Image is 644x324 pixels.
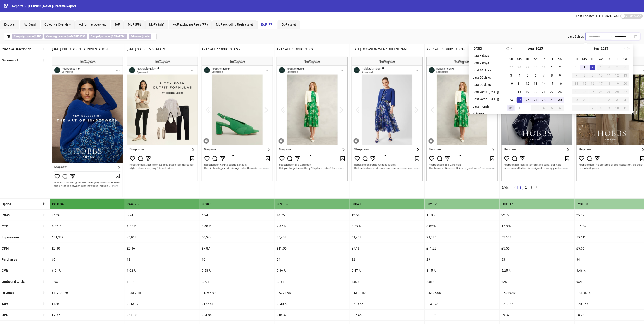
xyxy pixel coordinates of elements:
[282,23,296,26] span: BoF (sale)
[275,210,350,221] div: 14.75
[501,186,509,189] span: 3 Ads
[540,88,548,96] td: 2025-08-21
[613,71,621,79] td: 2025-09-12
[613,63,621,71] td: 2025-09-05
[548,88,556,96] td: 2025-08-22
[572,104,580,112] td: 2025-10-05
[590,89,595,94] div: 23
[43,302,46,305] span: sort-ascending
[621,96,629,104] td: 2025-10-04
[426,57,498,181] img: Screenshot 120219828209250624
[50,232,125,243] div: 131,392
[622,65,628,70] div: 6
[350,199,424,209] div: £384.16
[605,63,613,71] td: 2025-09-04
[471,82,501,87] li: Last 90 days
[115,23,120,26] span: ToF
[605,71,613,79] td: 2025-09-11
[425,199,499,209] div: £321.22
[425,210,499,221] div: 11.85
[350,221,424,232] div: 8.75 %
[582,105,587,111] div: 6
[549,105,555,111] div: 5
[44,23,71,26] span: Objective Overview
[508,105,514,111] div: 31
[529,185,534,190] li: 3
[518,185,523,190] a: 1
[549,89,555,94] div: 22
[350,210,424,221] div: 12.58
[549,65,555,70] div: 1
[52,57,123,196] img: Screenshot 120231763419370624
[523,79,531,88] td: 2025-08-12
[43,269,46,272] span: sort-ascending
[471,67,501,73] li: Last 14 days
[580,63,589,71] td: 2025-09-01
[597,63,605,71] td: 2025-09-03
[508,81,514,86] div: 10
[127,57,198,181] img: Screenshot 120234482771400624
[425,44,499,55] div: A217-ALLPRODUCTS-DPA6
[622,81,628,86] div: 20
[621,63,629,71] td: 2025-09-06
[534,185,539,190] li: Next Page
[574,105,579,111] div: 5
[216,23,253,26] span: MoF excluding Reels (sale)
[125,210,200,221] div: 5.74
[50,44,125,55] div: [DATE]-PRE-SEASON-LAUNCH-STATIC-4
[536,44,543,53] button: Choose a year
[525,97,530,103] div: 26
[605,104,613,112] td: 2025-10-09
[531,79,540,88] td: 2025-08-13
[621,55,629,63] th: Sa
[589,79,597,88] td: 2025-09-16
[43,235,46,239] span: sort-ascending
[79,23,106,26] span: Ad format overview
[589,96,597,104] td: 2025-09-30
[471,75,501,80] li: Last 30 days
[507,96,515,104] td: 2025-08-24
[606,89,612,94] div: 25
[525,105,530,111] div: 2
[605,55,613,63] th: Th
[129,34,151,39] span: ∌
[540,104,548,112] td: 2025-09-04
[471,89,501,95] li: Last week ([DATE])
[515,71,523,79] td: 2025-08-04
[525,65,530,70] div: 29
[43,48,46,51] span: sort-ascending
[202,57,273,181] img: Screenshot 120225702039010624
[614,73,620,78] div: 12
[597,71,605,79] td: 2025-09-10
[507,71,515,79] td: 2025-08-03
[91,35,110,38] b: Campaign name
[275,199,350,209] div: £391.57
[471,96,501,102] li: Last week ([DATE])
[605,96,613,104] td: 2025-10-02
[523,185,529,190] li: 2
[572,96,580,104] td: 2025-09-28
[598,89,603,94] div: 24
[515,104,523,112] td: 2025-09-01
[500,210,574,221] div: 22.77
[145,35,149,38] b: sale
[533,89,538,94] div: 20
[548,55,556,63] th: Fr
[556,96,564,104] td: 2025-08-30
[574,81,579,86] div: 14
[2,213,10,217] b: ROAS
[589,55,597,63] th: Tu
[531,63,540,71] td: 2025-07-30
[531,96,540,104] td: 2025-08-27
[621,79,629,88] td: 2025-09-20
[515,88,523,96] td: 2025-08-18
[200,210,275,221] div: 4.94
[605,88,613,96] td: 2025-09-25
[606,81,612,86] div: 18
[565,33,586,40] div: Last 3 days
[43,313,46,317] span: sort-ascending
[540,71,548,79] td: 2025-08-07
[114,35,125,38] b: TRAFFIC
[533,73,538,78] div: 6
[517,89,522,94] div: 18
